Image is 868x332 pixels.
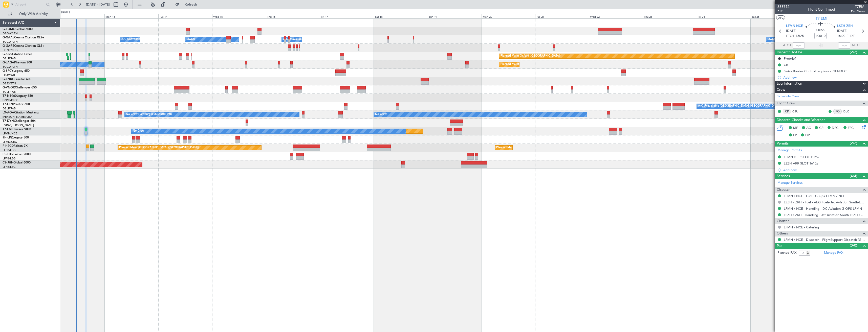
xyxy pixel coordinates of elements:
[15,1,45,8] input: Airport
[283,36,304,43] div: A/C Unavailable
[3,157,16,160] a: LFPB/LBG
[793,42,805,49] input: --:--
[783,168,865,172] div: Add new
[777,94,799,99] a: Schedule Crew
[3,78,14,81] span: G-ENRG
[3,48,18,52] a: EGNR/CEG
[3,140,17,144] a: LFMD/CEQ
[3,115,32,119] a: [PERSON_NAME]/QSA
[796,34,804,39] span: 15:25
[784,200,865,204] a: LSZH / ZRH - Fuel - AEG Fuels-Jet Aviation South-LSZH/ZRH
[784,213,865,217] a: LSZH / ZRH - Handling - Jet Aviation South LSZH / ZRH
[777,50,802,55] span: Dispatch To-Dos
[3,69,30,73] a: G-SPCYLegacy 650
[777,101,795,106] span: Flight Crew
[3,128,12,131] span: T7-EMI
[3,78,31,81] a: G-ENRGPraetor 600
[3,44,44,48] a: G-GARECessna Citation XLS+
[13,12,53,16] span: Only With Activity
[850,50,857,55] span: (2/2)
[786,29,796,34] span: [DATE]
[3,148,16,152] a: LFPB/LBG
[777,148,802,153] a: Manage Permits
[320,14,374,18] div: Fri 17
[837,34,845,39] span: 16:20
[158,14,212,18] div: Tue 14
[777,117,825,123] span: Dispatch Checks and Weather
[850,140,857,146] span: (2/2)
[266,14,320,18] div: Thu 16
[792,109,804,114] a: CSU
[3,73,16,77] a: LGAV/ATH
[777,141,789,147] span: Permits
[3,136,13,139] span: 9H-LPZ
[832,126,839,131] span: DFC,
[768,36,776,43] div: Owner
[119,144,199,152] div: Planned Maint [GEOGRAPHIC_DATA] ([GEOGRAPHIC_DATA])
[3,44,14,48] span: G-GARE
[851,4,865,9] span: T7EMI
[698,102,780,110] div: A/C Unavailable [GEOGRAPHIC_DATA] ([GEOGRAPHIC_DATA])
[86,2,110,7] span: [DATE] - [DATE]
[3,57,16,60] a: EGLF/FAB
[3,120,14,123] span: T7-DYN
[784,69,847,73] div: Swiss Border Control requires a GENDEC
[6,10,55,18] button: Only With Activity
[374,14,428,18] div: Sat 18
[3,111,14,114] span: LX-AOA
[851,9,865,14] span: Pos Owner
[784,63,788,67] div: CB
[833,109,842,114] div: FO
[51,14,104,18] div: Sun 12
[824,250,843,255] a: Manage PAX
[3,153,31,156] a: CS-DTRFalcon 2000
[375,111,387,118] div: No Crew
[783,109,791,114] div: CP
[3,32,18,35] a: EGGW/LTN
[783,75,865,80] div: Add new
[3,153,13,156] span: CS-DTR
[777,87,785,93] span: Crew
[3,94,17,98] span: T7-N1960
[777,9,790,14] span: P1/1
[3,53,32,56] a: G-SIRSCitation Excel
[3,82,16,85] a: EGSS/STN
[777,81,802,87] span: Leg Information
[847,34,855,39] span: ELDT
[784,56,796,61] div: Prebrief
[852,43,860,48] span: ALDT
[819,126,823,131] span: CR
[783,43,791,48] span: ATOT
[3,36,44,39] a: G-GAALCessna Citation XLS+
[3,36,14,39] span: G-GAAL
[784,194,845,198] a: LFMN / NCE - Fuel - G-Ops LFMN / NCE
[777,231,788,236] span: Others
[3,28,15,31] span: G-FOMO
[777,4,790,9] span: 538712
[3,69,13,73] span: G-SPCY
[428,14,482,18] div: Sun 19
[3,132,17,135] a: LFMN/NCE
[3,98,18,102] a: DNMM/LOS
[793,126,798,131] span: MF
[3,94,33,98] a: T7-N1960Legacy 650
[808,7,835,12] div: Flight Confirmed
[3,61,14,64] span: G-JAGA
[133,127,144,135] div: No Crew
[816,28,824,33] span: 00:55
[850,173,857,179] span: (4/4)
[3,90,16,94] a: EGLF/FAB
[697,14,751,18] div: Fri 24
[3,103,30,106] a: T7-LZZIPraetor 600
[777,218,789,224] span: Charter
[777,243,782,249] span: Pax
[173,1,203,9] button: Refresh
[784,206,862,211] a: LFMN / NCE - Handling - DC Aviation-G-OPS LFMN
[180,3,202,6] span: Refresh
[837,24,853,29] span: LSZH ZRH
[776,15,785,20] button: UTC
[3,161,13,164] span: CS-JHH
[784,161,818,165] div: LSZH ARR SLOT 1610z
[3,65,18,69] a: EGGW/LTN
[784,238,865,242] a: LFMN / NCE - Dispatch - FlightSupport Dispatch [GEOGRAPHIC_DATA]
